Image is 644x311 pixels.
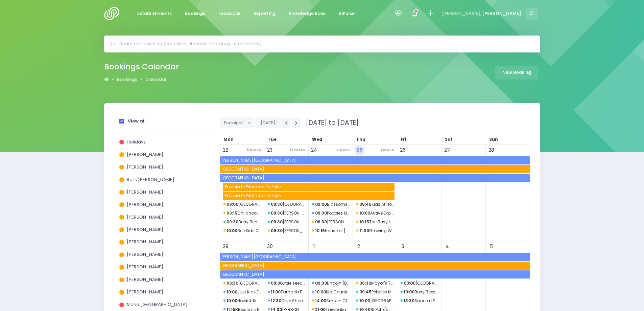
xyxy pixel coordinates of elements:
[339,10,355,17] span: InPulse
[401,136,406,142] span: Fri
[271,298,281,304] strong: 12:30
[245,146,263,155] span: 5 more
[442,10,481,17] span: [PERSON_NAME],
[127,214,163,220] span: [PERSON_NAME]
[220,262,530,270] span: Makauri School
[223,218,261,226] span: Busy Bees Mapua
[127,301,188,308] span: Mana [GEOGRAPHIC_DATA]
[221,242,230,251] span: 29
[223,288,261,296] span: Just Kidz Educare Henderson
[401,279,438,287] span: Sancta Maria Preschool Riccarton
[224,192,395,200] span: Poipoia te Pitomata Te Puke
[302,118,359,127] span: [DATE] to [DATE]
[226,289,237,295] strong: 10:00
[289,10,326,17] span: Knowledge Base
[359,280,371,286] strong: 08:30
[226,228,237,234] strong: 10:00
[268,227,305,235] span: Nga Rito o Te Puawaitanga Early Childhood Centre
[356,200,394,208] span: Kids At Home Hamilton 1
[104,7,123,20] img: Logo
[312,279,350,287] span: Lincoln Union Church Holiday Programme
[221,146,230,155] span: 22
[356,209,394,217] span: Active Explorers Upper Hutt
[220,117,254,128] button: Fortnight
[220,253,530,261] span: Dawson School
[137,10,172,17] span: Establishments
[487,242,496,251] span: 5
[356,279,394,287] span: Mayor's Task Force for Jobs Kawerau
[127,264,163,270] span: [PERSON_NAME]
[315,210,327,216] strong: 09:30
[359,219,369,225] strong: 10:15
[312,200,350,208] span: Blossoms Educare Rolleston
[404,280,415,286] strong: 00:00
[220,174,530,182] span: De La Salle College
[265,242,275,251] span: 30
[312,209,350,217] span: Poppies Kindergarten
[526,8,538,20] span: C
[271,289,281,295] strong: 11:00
[310,242,319,251] span: 1
[271,201,283,207] strong: 09:30
[127,151,163,158] span: [PERSON_NAME]
[489,136,498,142] span: Sun
[127,239,163,245] span: [PERSON_NAME]
[359,228,369,234] strong: 11:30
[132,7,177,20] a: Establishments
[220,156,530,164] span: Dawson School
[401,288,438,296] span: Busy Bees Avonhead
[254,10,276,17] span: Reporting
[398,146,407,155] span: 26
[283,7,331,20] a: Knowledge Base
[356,136,365,142] span: Thu
[223,227,261,235] span: Bee Kids Childcare Centre
[223,279,261,287] span: Totara Park Kindergarten
[265,146,275,155] span: 23
[268,218,305,226] span: Annabel's Educare
[379,146,396,155] span: 1 more
[356,227,394,235] span: Growing Wings on Bankwood
[315,298,326,304] strong: 14:00
[310,146,319,155] span: 24
[398,242,407,251] span: 3
[127,251,163,258] span: [PERSON_NAME]
[356,288,394,296] span: Pebbles Montessori
[443,146,452,155] span: 27
[185,10,205,17] span: Bookings
[487,146,496,155] span: 28
[145,76,167,83] a: Calendar
[223,297,261,305] span: Howick Kids Early Learning Center
[180,7,211,20] a: Bookings
[213,7,246,20] a: Feedback
[127,201,163,208] span: [PERSON_NAME]
[223,200,261,208] span: Marton Childcare Centre
[315,280,327,286] strong: 09:30
[445,136,453,142] span: Sat
[271,210,283,216] strong: 09:30
[315,219,327,225] strong: 09:30
[356,218,394,226] span: The Busy Hands Montessori_Hamilton
[268,200,305,208] span: Richmond Preschool
[312,136,322,142] span: Wed
[248,7,281,20] a: Reporting
[218,10,240,17] span: Feedback
[359,289,372,295] strong: 09:45
[404,289,414,295] strong: 10:00
[226,219,238,225] strong: 09:30
[333,7,360,20] a: InPulse
[312,288,350,296] span: Kid Country Saint Johns
[119,39,531,49] input: Search for anything (like establishments, bookings, or feedback)
[220,270,530,279] span: De La Salle College
[359,201,372,207] strong: 08:45
[271,280,283,286] strong: 09:00
[127,226,163,233] span: [PERSON_NAME]
[127,139,146,145] span: Holidays
[268,279,305,287] span: Little seed Early Learning Centre
[315,289,326,295] strong: 10:00
[224,118,245,128] span: Fortnight
[268,288,305,296] span: Tamariki Footsteps Christian Community Preschool
[271,219,283,225] strong: 09:30
[223,209,261,217] span: Childhood Concepts Lower Hutt ( Birch St) - Wellington
[104,62,179,71] h2: Bookings Calendar
[312,227,350,235] span: House of Wonder Forest Lake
